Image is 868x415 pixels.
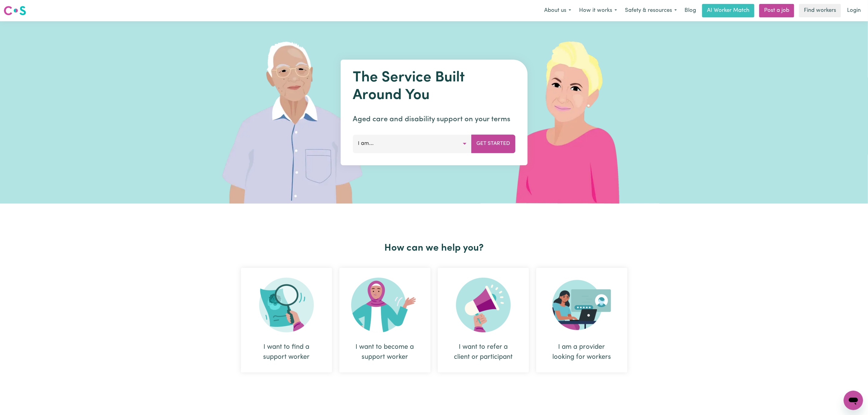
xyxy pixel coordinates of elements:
[452,342,514,362] div: I want to refer a client or participant
[575,4,621,17] button: How it works
[621,4,681,17] button: Safety & resources
[4,4,26,18] a: Careseekers logo
[799,4,841,17] a: Find workers
[702,4,754,17] a: AI Worker Match
[551,342,613,362] div: I am a provider looking for workers
[456,278,511,332] img: Refer
[354,342,416,362] div: I want to become a support worker
[353,114,515,125] p: Aged care and disability support on your terms
[259,278,314,332] img: Search
[759,4,794,17] a: Post a job
[241,268,332,372] div: I want to find a support worker
[843,4,864,17] a: Login
[536,268,627,372] div: I am a provider looking for workers
[681,4,700,17] a: Blog
[353,69,515,104] h1: The Service Built Around You
[438,268,529,372] div: I want to refer a client or participant
[339,268,431,372] div: I want to become a support worker
[353,135,472,153] button: I am...
[237,242,631,254] h2: How can we help you?
[844,391,863,410] iframe: Button to launch messaging window, conversation in progress
[256,342,317,362] div: I want to find a support worker
[351,278,419,332] img: Become Worker
[471,135,515,153] button: Get Started
[540,4,575,17] button: About us
[4,5,26,16] img: Careseekers logo
[552,278,611,332] img: Provider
